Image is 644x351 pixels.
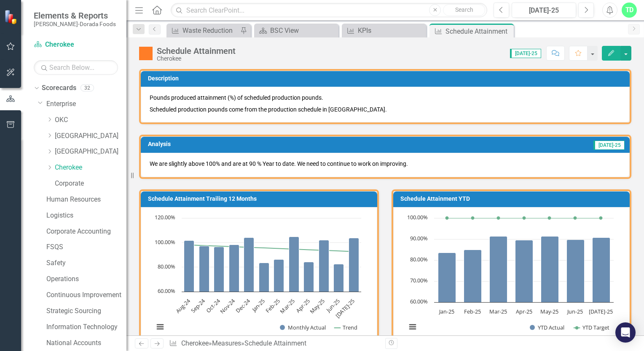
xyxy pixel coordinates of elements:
[443,4,485,16] button: Search
[184,237,359,292] g: Monthly Actual, series 1 of 2. Bar series with 12 bars.
[445,216,449,220] path: Jan-25, 100. YTD Target.
[410,234,428,242] text: 90.00%
[46,274,126,284] a: Operations
[464,250,482,303] path: Feb-25, 84.97308275. YTD Actual.
[256,25,336,36] a: BSC View
[46,338,126,348] a: National Accounts
[157,46,236,56] div: Schedule Attainment
[244,238,254,292] path: Dec-24, 103.92947856. Monthly Actual.
[189,297,207,315] text: Sep-24
[402,214,621,340] div: Chart. Highcharts interactive chart.
[280,324,325,331] button: Show Monthly Actual
[622,3,637,18] button: TD
[510,49,541,58] span: [DATE]-25
[516,308,532,315] text: Apr-25
[150,93,621,104] p: Pounds produced attainment (%) of scheduled production pounds.
[308,297,326,315] text: May-25
[46,211,126,221] a: Logistics
[150,104,621,114] p: Scheduled production pounds come from the production schedule in [GEOGRAPHIC_DATA].
[184,241,194,292] path: Aug-24, 101.65. Monthly Actual.
[264,297,281,314] text: Feb-25
[455,6,473,13] span: Search
[34,60,118,75] input: Search Below...
[171,3,487,18] input: Search ClearPoint...
[181,339,209,347] a: Cherokee
[334,324,357,331] button: Show Trend
[515,240,533,303] path: Apr-25, 89.43172016. YTD Actual.
[174,297,192,315] text: Aug-24
[344,25,424,36] a: KPIs
[46,227,126,237] a: Corporate Accounting
[574,324,610,331] button: Show YTD Target
[319,240,329,292] path: May-25, 102.04883649. Monthly Actual.
[445,216,603,220] g: YTD Target, series 2 of 2. Line with 7 data points.
[515,5,573,16] div: [DATE]-25
[530,324,565,331] button: Show YTD Actual
[46,306,126,316] a: Strategic Sourcing
[148,196,373,202] h3: Schedule Attainment Trailing 12 Months
[229,245,239,292] path: Nov-24, 98.2571479. Monthly Actual.
[150,214,365,340] svg: Interactive chart
[438,308,454,315] text: Jan-25
[438,253,456,303] path: Jan-25, 83.48611111. YTD Actual.
[46,258,126,268] a: Safety
[324,297,341,314] text: Jun-25
[294,297,311,314] text: Apr-25
[445,26,512,37] div: Schedule Attainment
[34,11,116,21] span: Elements & Reports
[259,263,269,292] path: Jan-25, 83.48611111. Monthly Actual.
[148,141,346,147] h3: Analysis
[548,216,551,220] path: May-25, 100. YTD Target.
[410,277,428,284] text: 70.00%
[182,25,238,36] div: Waste Reduction
[158,263,175,270] text: 80.00%
[278,297,296,315] text: Mar-25
[334,297,356,319] text: [DATE]-25
[358,25,424,36] div: KPIs
[169,339,379,348] div: » »
[615,322,636,343] div: Open Intercom Messenger
[214,247,224,292] path: Oct-24, 96.68134839. Monthly Actual.
[497,216,500,220] path: Mar-25, 100. YTD Target.
[574,216,577,220] path: Jun-25, 100. YTD Target.
[46,242,126,252] a: FSQS
[46,290,126,300] a: Continuous Improvement
[199,246,209,292] path: Sep-24, 97.31482642. Monthly Actual.
[438,237,610,303] g: YTD Actual, series 1 of 2. Bar series with 7 bars.
[150,160,621,168] p: We are slightly above 100% and are at 90 % Year to date. We need to continue to work on improving.
[55,131,126,141] a: [GEOGRAPHIC_DATA]
[589,308,613,315] text: [DATE]-25
[471,216,475,220] path: Feb-25, 100. YTD Target.
[169,25,238,36] a: Waste Reduction
[490,237,507,303] path: Mar-25, 91.31033127. YTD Actual.
[289,237,299,292] path: Mar-25, 104.63154328. Monthly Actual.
[402,214,618,340] svg: Interactive chart
[55,179,126,189] a: Corporate
[410,298,428,305] text: 60.00%
[46,322,126,332] a: Information Technology
[410,255,428,263] text: 80.00%
[599,216,603,220] path: Jul-25, 100. YTD Target.
[46,195,126,205] a: Human Resources
[512,3,576,18] button: [DATE]-25
[55,115,126,125] a: OKC
[158,287,175,295] text: 60.00%
[218,297,236,315] text: Nov-24
[566,308,583,315] text: Jun-25
[80,85,94,92] div: 32
[154,321,166,333] button: View chart menu, Chart
[244,339,306,347] div: Schedule Attainment
[304,262,314,292] path: Apr-25, 84.13680581. Monthly Actual.
[593,141,625,150] span: [DATE]-25
[42,83,76,93] a: Scorecards
[155,213,175,221] text: 120.00%
[55,163,126,173] a: Cherokee
[34,40,118,50] a: Cherokee
[593,238,610,303] path: Jul-25, 90.75235435. YTD Actual.
[274,260,284,292] path: Feb-25, 86.26135612. Monthly Actual.
[34,21,116,27] small: [PERSON_NAME]-Dorada Foods
[204,297,222,314] text: Oct-24
[489,308,507,315] text: Mar-25
[212,339,241,347] a: Measures
[155,238,175,246] text: 100.00%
